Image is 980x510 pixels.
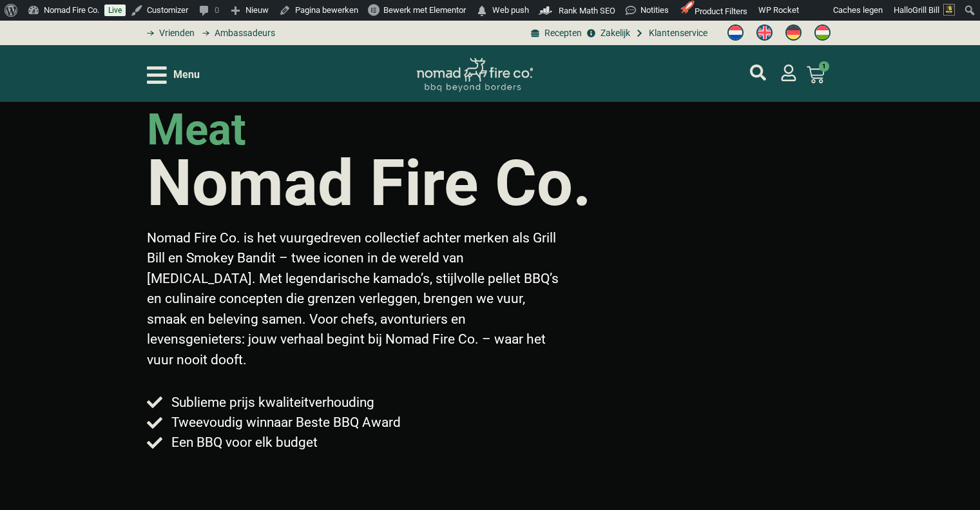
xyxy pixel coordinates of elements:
[779,21,808,44] a: Switch to Duits
[585,26,630,40] a: grill bill zakeljk
[912,5,939,15] span: Grill Bill
[476,2,488,20] span: 
[819,61,829,72] span: 1
[814,25,831,41] img: Hongaars
[147,108,246,152] h2: meat
[168,413,401,433] span: Tweevoudig winnaar Beste BBQ Award
[168,433,318,453] span: Een BBQ voor elk budget
[173,67,200,83] span: Menu
[104,5,126,16] a: Live
[529,26,582,40] a: BBQ recepten
[633,26,707,40] a: grill bill klantenservice
[727,25,744,41] img: Nederlands
[808,21,837,44] a: Switch to Hongaars
[756,25,773,41] img: Engels
[541,26,582,40] span: Recepten
[791,58,840,92] a: 1
[198,26,275,40] a: grill bill ambassadors
[147,64,200,86] div: Open/Close Menu
[211,26,275,40] span: Ambassadeurs
[147,152,591,215] h1: Nomad Fire Co.
[559,6,615,15] span: Rank Math SEO
[785,25,802,41] img: Duits
[383,5,466,15] span: Bewerk met Elementor
[780,64,797,81] a: mijn account
[417,58,533,92] img: Nomad Logo
[943,4,955,15] img: Avatar of Grill Bill
[750,64,766,81] a: mijn account
[142,26,195,40] a: grill bill vrienden
[168,393,374,413] span: Sublieme prijs kwaliteitverhouding
[147,228,566,371] p: Nomad Fire Co. is het vuurgedreven collectief achter merken als Grill Bill en Smokey Bandit – twe...
[156,26,195,40] span: Vrienden
[597,26,630,40] span: Zakelijk
[646,26,707,40] span: Klantenservice
[750,21,779,44] a: Switch to Engels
